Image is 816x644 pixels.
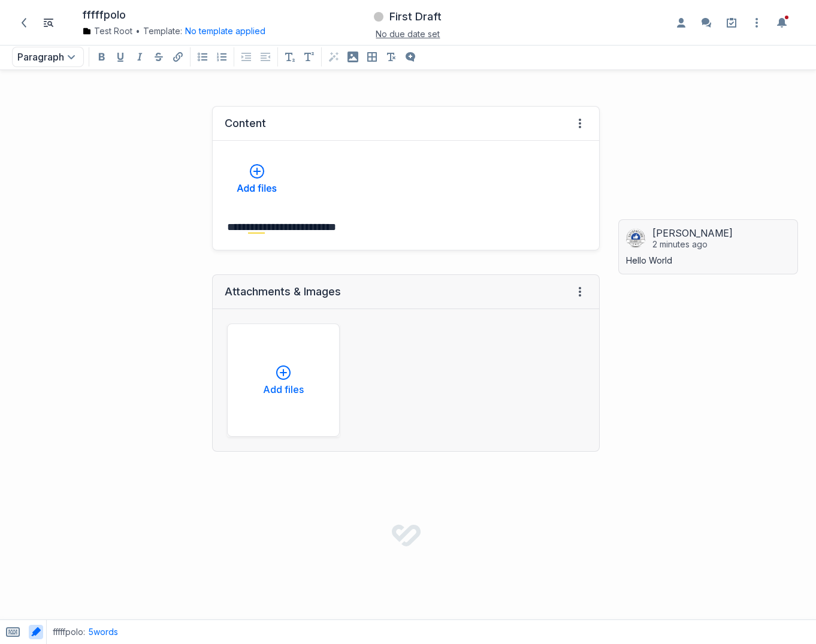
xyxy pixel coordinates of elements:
[652,227,790,239] div: [PERSON_NAME]
[82,8,126,22] h1: fffffpolo
[722,13,741,32] a: Setup guide
[227,323,340,437] button: Add files
[185,25,265,37] button: No template applied
[672,13,691,32] button: Enable the assignees sidebar
[227,155,288,202] img: 25OWXNUvTnEAAAAASUVORK5CYII=
[182,25,265,37] div: No template applied
[280,6,535,39] div: First DraftNo due date set
[225,285,341,299] div: Attachments & Images
[29,625,43,639] button: Toggle AI highlighting in content
[626,255,790,267] p: Hello World
[618,219,798,274] div: [PERSON_NAME]2 minutes agoHello World
[376,29,440,39] span: No due date set
[225,116,266,131] div: Content
[88,627,118,637] span: 5 words
[372,6,443,28] button: First Draft
[88,626,118,638] button: 5words
[82,25,132,37] a: Test Root
[772,13,791,32] button: Toggle the notification sidebar
[6,94,606,464] div: grid
[389,10,442,24] h3: First Draft
[652,239,708,250] div: 2 minutes ago
[573,116,587,131] span: Field menu
[39,13,58,32] button: Toggle Item List
[376,28,440,40] button: No due date set
[14,13,34,33] a: Back
[263,385,304,394] p: Add files
[10,44,86,69] div: Paragraph
[697,13,716,32] button: Enable the commenting sidebar
[135,25,140,37] span: •
[26,620,46,644] span: Toggle AI highlighting in content
[82,25,268,37] div: Template:
[53,626,85,638] span: fffffpolo :
[12,47,84,67] button: Paragraph
[573,285,587,299] span: Field menu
